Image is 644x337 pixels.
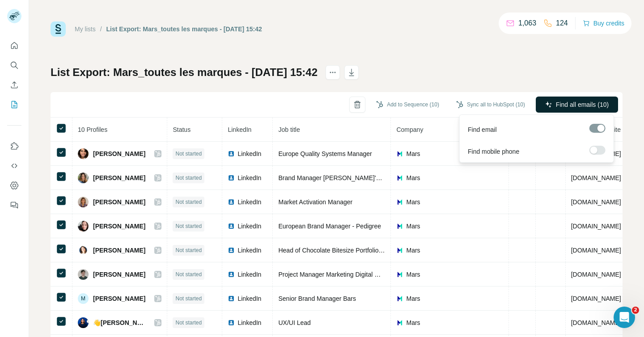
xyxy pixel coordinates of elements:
img: company-logo [396,319,403,326]
button: Feedback [7,197,21,213]
img: LinkedIn logo [228,223,235,230]
span: Mars [406,294,420,303]
span: Brand Manager [PERSON_NAME]'s Original for [GEOGRAPHIC_DATA] [278,174,478,181]
span: [DOMAIN_NAME] [571,319,621,326]
span: Not started [175,150,202,158]
button: Enrich CSV [7,77,21,93]
img: Surfe Logo [51,21,66,37]
span: Mars [406,270,420,279]
img: Avatar [78,221,89,232]
span: Mars [406,318,420,327]
span: [PERSON_NAME] [93,173,145,182]
span: European Brand Manager - Pedigree [278,223,381,230]
span: Not started [175,319,202,327]
span: [PERSON_NAME] [93,246,145,255]
img: Avatar [78,269,89,280]
span: Europe Quality Systems Manager [278,150,372,157]
span: Not started [175,270,202,278]
button: Use Surfe on LinkedIn [7,138,21,154]
button: Sync all to HubSpot (10) [450,98,531,111]
span: [PERSON_NAME] [93,222,145,231]
span: LinkedIn [228,126,251,133]
span: Not started [175,174,202,182]
a: My lists [75,25,96,33]
span: [DOMAIN_NAME] [571,247,621,254]
span: Mars [406,173,420,182]
img: LinkedIn logo [228,319,235,326]
li: / [100,25,102,34]
div: List Export: Mars_toutes les marques - [DATE] 15:42 [106,25,262,34]
span: [DOMAIN_NAME] [571,223,621,230]
img: LinkedIn logo [228,198,235,206]
h1: List Export: Mars_toutes les marques - [DATE] 15:42 [51,65,318,80]
span: Market Activation Manager [278,198,352,206]
button: Dashboard [7,177,21,194]
span: [PERSON_NAME] [93,149,145,158]
button: Buy credits [583,17,624,29]
span: Mars [406,246,420,255]
img: Avatar [78,148,89,159]
span: Mars [406,149,420,158]
span: [DOMAIN_NAME] [571,198,621,206]
img: company-logo [396,174,403,181]
button: Use Surfe API [7,158,21,174]
span: LinkedIn [237,270,261,279]
span: [PERSON_NAME] [93,270,145,279]
span: Mars [406,198,420,206]
img: company-logo [396,223,403,230]
img: company-logo [396,271,403,278]
span: LinkedIn [237,246,261,255]
img: Avatar [78,245,89,256]
img: Avatar [78,197,89,207]
button: Quick start [7,38,21,54]
img: LinkedIn logo [228,150,235,157]
span: 2 [632,307,639,314]
span: Find all emails (10) [556,100,609,109]
span: Mars [406,222,420,231]
span: UX/UI Lead [278,319,310,326]
span: Find email [468,125,497,134]
img: company-logo [396,150,403,157]
div: M [78,293,89,304]
span: LinkedIn [237,294,261,303]
span: Not started [175,198,202,206]
button: Find all emails (10) [536,97,618,113]
img: LinkedIn logo [228,247,235,254]
span: LinkedIn [237,318,261,327]
span: LinkedIn [237,198,261,206]
span: LinkedIn [237,222,261,231]
span: Head of Chocolate Bitesize Portfolio & Partnerships [278,247,421,254]
span: [PERSON_NAME] [93,198,145,206]
span: [PERSON_NAME] [93,294,145,303]
span: Find mobile phone [468,147,519,156]
img: Avatar [78,173,89,183]
span: Company [396,126,423,133]
span: Not started [175,222,202,230]
span: 10 Profiles [78,126,107,133]
span: [DOMAIN_NAME] [571,174,621,181]
span: Status [173,126,191,133]
img: LinkedIn logo [228,174,235,181]
span: LinkedIn [237,173,261,182]
iframe: Intercom live chat [614,307,635,328]
button: Search [7,57,21,73]
img: company-logo [396,295,403,302]
span: Senior Brand Manager Bars [278,295,356,302]
img: company-logo [396,198,403,206]
button: Add to Sequence (10) [370,98,445,111]
span: Project Manager Marketing Digital M&M'[DOMAIN_NAME] - B2B & Marketplaces [278,271,502,278]
span: LinkedIn [237,149,261,158]
span: Not started [175,246,202,254]
button: My lists [7,97,21,113]
span: [DOMAIN_NAME] [571,271,621,278]
img: LinkedIn logo [228,271,235,278]
img: LinkedIn logo [228,295,235,302]
span: Job title [278,126,300,133]
p: 124 [556,18,568,29]
span: Not started [175,295,202,303]
span: [DOMAIN_NAME] [571,295,621,302]
button: actions [326,65,340,80]
p: 1,063 [518,18,536,29]
img: company-logo [396,247,403,254]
